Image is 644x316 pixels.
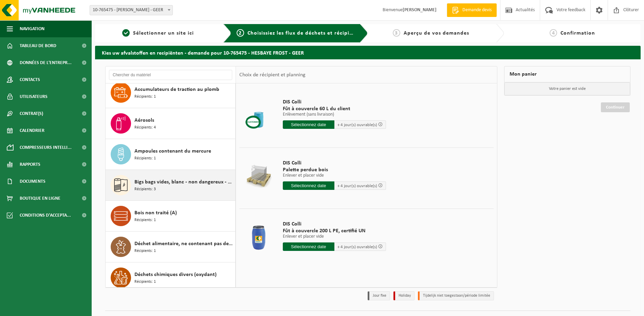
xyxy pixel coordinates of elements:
h2: Kies uw afvalstoffen en recipiënten - demande pour 10-765475 - HESBAYE FROST - GEER [95,46,641,59]
span: DIS Colli [283,99,386,105]
span: Récipients: 1 [134,155,156,162]
span: DIS Colli [283,221,386,228]
strong: [PERSON_NAME] [403,7,437,13]
span: Fût à couvercle 200 L PE, certifié UN [283,228,386,234]
span: Rapports [20,156,40,173]
span: Confirmation [560,31,595,36]
a: 1Sélectionner un site ici [98,29,218,37]
button: Déchets chimiques divers (oxydant) Récipients: 1 [106,262,236,293]
span: Navigation [20,20,44,37]
div: Mon panier [504,66,630,82]
span: Demande devis [461,7,493,14]
p: Enlèvement (sans livraison) [283,112,386,117]
span: Contrat(s) [20,105,43,122]
span: Calendrier [20,122,44,139]
span: + 4 jour(s) ouvrable(s) [337,123,377,127]
span: Récipients: 1 [134,217,156,223]
span: Sélectionner un site ici [133,31,194,36]
p: Enlever et placer vide [283,173,386,178]
span: + 4 jour(s) ouvrable(s) [337,184,377,188]
span: Aperçu de vos demandes [404,31,469,36]
p: Votre panier est vide [504,82,630,95]
li: Jour fixe [368,291,390,300]
span: Documents [20,173,45,190]
span: Contacts [20,71,40,88]
button: Aérosols Récipients: 4 [106,108,236,139]
span: Ampoules contenant du mercure [134,147,211,155]
span: Conditions d'accepta... [20,207,71,224]
span: Récipients: 4 [134,124,156,131]
span: Tableau de bord [20,37,56,54]
button: Bois non traité (A) Récipients: 1 [106,201,236,232]
span: Bois non traité (A) [134,209,177,217]
span: 4 [550,29,557,37]
a: Demande devis [447,3,497,17]
span: Fût à couvercle 60 L du client [283,105,386,112]
span: 1 [122,29,130,37]
span: Récipients: 1 [134,94,156,100]
span: Choisissiez les flux de déchets et récipients [247,31,361,36]
span: Données de l'entrepr... [20,54,72,71]
span: Aérosols [134,116,154,124]
input: Sélectionnez date [283,181,334,190]
span: + 4 jour(s) ouvrable(s) [337,245,377,249]
span: Récipients: 3 [134,186,156,193]
span: Récipients: 1 [134,279,156,285]
span: Récipients: 1 [134,248,156,254]
span: 10-765475 - HESBAYE FROST - GEER [90,5,173,15]
span: DIS Colli [283,160,386,166]
input: Sélectionnez date [283,242,334,251]
span: Déchets chimiques divers (oxydant) [134,271,217,279]
p: Enlever et placer vide [283,234,386,239]
input: Chercher du matériel [109,70,232,80]
span: Déchet alimentaire, ne contenant pas de produits d'origine animale, emballage mélangé (excepté ve... [134,240,234,248]
a: Continuer [601,102,630,112]
button: Déchet alimentaire, ne contenant pas de produits d'origine animale, emballage mélangé (excepté ve... [106,232,236,262]
span: Palette perdue bois [283,166,386,173]
span: 10-765475 - HESBAYE FROST - GEER [90,5,172,15]
li: Holiday [393,291,415,300]
span: Bigs bags vides, blanc - non dangereux - en vrac [134,178,234,186]
span: 3 [393,29,400,37]
button: Ampoules contenant du mercure Récipients: 1 [106,139,236,170]
span: Compresseurs intelli... [20,139,72,156]
button: Bigs bags vides, blanc - non dangereux - en vrac Récipients: 3 [106,170,236,201]
span: 2 [237,29,244,37]
span: Accumulateurs de traction au plomb [134,85,219,94]
li: Tijdelijk niet toegestaan/période limitée [418,291,494,300]
div: Choix de récipient et planning [236,66,309,83]
span: Boutique en ligne [20,190,60,207]
span: Utilisateurs [20,88,48,105]
input: Sélectionnez date [283,120,334,129]
button: Accumulateurs de traction au plomb Récipients: 1 [106,77,236,108]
